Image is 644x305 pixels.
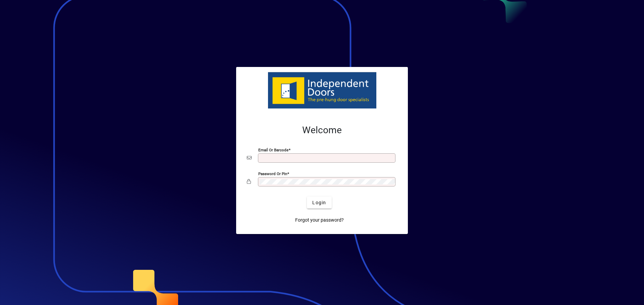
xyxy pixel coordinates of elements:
mat-label: Password or Pin [258,171,287,176]
a: Forgot your password? [292,214,346,226]
mat-label: Email or Barcode [258,148,288,152]
button: Login [307,197,331,209]
span: Forgot your password? [295,217,344,224]
span: Login [312,199,326,206]
h2: Welcome [247,125,397,136]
